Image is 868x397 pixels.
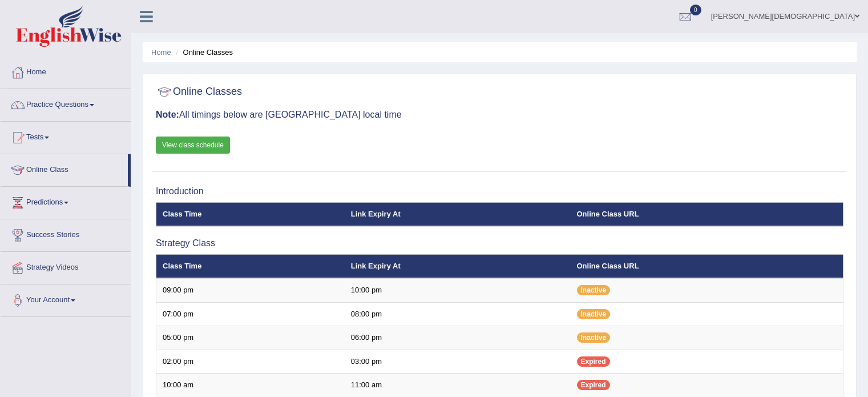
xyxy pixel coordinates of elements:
[156,110,843,120] h3: All timings below are [GEOGRAPHIC_DATA] local time
[1,57,131,85] a: Home
[156,254,345,278] th: Class Time
[156,326,345,350] td: 05:00 pm
[1,187,131,215] a: Predictions
[1,89,131,118] a: Practice Questions
[156,110,179,119] b: Note:
[345,350,571,374] td: 03:00 pm
[156,202,345,226] th: Class Time
[345,326,571,350] td: 06:00 pm
[156,302,345,326] td: 07:00 pm
[1,284,131,313] a: Your Account
[1,122,131,150] a: Tests
[345,302,571,326] td: 08:00 pm
[345,254,571,278] th: Link Expiry At
[345,278,571,302] td: 10:00 pm
[577,356,610,367] span: Expired
[1,219,131,248] a: Success Stories
[173,47,233,58] li: Online Classes
[577,380,610,390] span: Expired
[156,278,345,302] td: 09:00 pm
[1,252,131,280] a: Strategy Videos
[156,238,843,248] h3: Strategy Class
[577,285,611,295] span: Inactive
[571,254,843,278] th: Online Class URL
[156,350,345,374] td: 02:00 pm
[571,202,843,226] th: Online Class URL
[577,332,611,343] span: Inactive
[156,83,242,101] h2: Online Classes
[345,202,571,226] th: Link Expiry At
[156,186,843,197] h3: Introduction
[156,137,230,154] a: View class schedule
[1,154,128,183] a: Online Class
[577,309,611,319] span: Inactive
[151,48,171,57] a: Home
[690,5,701,15] span: 0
